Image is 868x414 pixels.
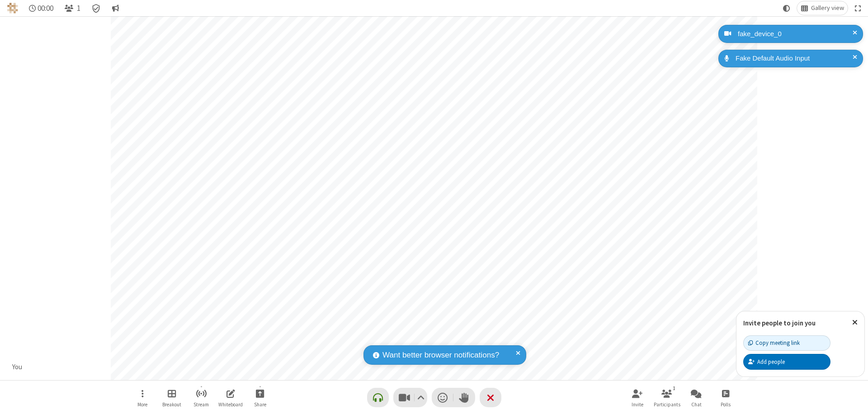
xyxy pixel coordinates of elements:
[811,5,844,12] span: Gallery view
[25,1,57,15] div: Timer
[683,385,710,410] button: Open chat
[735,29,856,39] div: fake_device_0
[137,402,147,407] span: More
[217,385,244,410] button: Open shared whiteboard
[845,311,864,334] button: Close popover
[88,1,105,15] div: Meeting details Encryption enabled
[691,402,702,407] span: Chat
[453,388,475,407] button: Raise hand
[254,402,266,407] span: Share
[480,388,501,407] button: End or leave meeting
[632,402,643,407] span: Invite
[77,4,80,13] span: 1
[624,385,651,410] button: Invite participants (⌘+Shift+I)
[193,402,209,407] span: Stream
[415,388,427,407] button: Video setting
[712,385,739,410] button: Open poll
[797,1,848,15] button: Change layout
[367,388,389,407] button: Connect your audio
[393,388,427,407] button: Stop video (⌘+Shift+V)
[851,1,865,15] button: Fullscreen
[7,3,18,14] img: QA Selenium DO NOT DELETE OR CHANGE
[743,319,816,327] label: Invite people to join you
[9,362,26,372] div: You
[779,1,794,15] button: Using system theme
[129,385,156,410] button: Open menu
[38,4,53,13] span: 00:00
[721,402,731,407] span: Polls
[108,1,123,15] button: Conversation
[218,402,243,407] span: Whiteboard
[162,402,181,407] span: Breakout
[432,388,453,407] button: Send a reaction
[246,385,274,410] button: Start sharing
[188,385,215,410] button: Start streaming
[743,354,830,369] button: Add people
[732,53,856,64] div: Fake Default Audio Input
[743,335,830,351] button: Copy meeting link
[382,349,499,361] span: Want better browser notifications?
[653,385,680,410] button: Open participant list
[61,1,84,15] button: Open participant list
[748,339,800,347] div: Copy meeting link
[670,384,678,392] div: 1
[654,402,680,407] span: Participants
[158,385,185,410] button: Manage Breakout Rooms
